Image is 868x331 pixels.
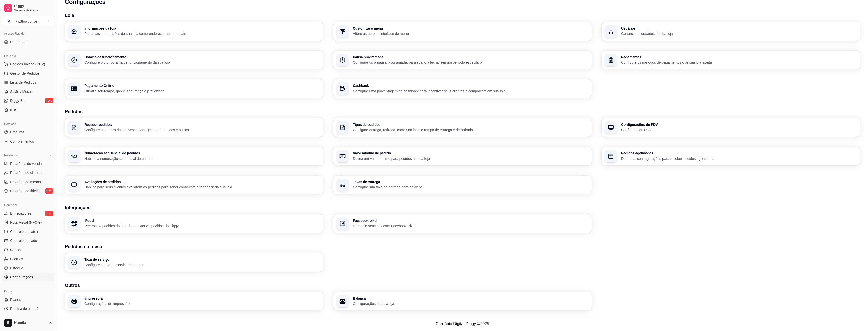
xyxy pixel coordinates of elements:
[2,2,54,14] a: DiggySistema de Gestão
[84,219,320,222] h3: iFood
[353,84,588,88] h3: Cashback
[333,79,592,98] button: CashbackConfigure uma porcentagem de cashback para incentivar seus clientes a comprarem em sua loja
[2,201,54,209] div: Gerenciar
[84,262,320,267] p: Configure a taxa de serviço do garçom
[10,275,33,280] span: Configurações
[353,31,588,36] p: Altere as cores e interface do menu
[333,176,592,194] button: Taxas de entregaConfigure sua taxa de entrega para delivery
[10,179,41,184] span: Relatório de mesas
[2,120,54,128] div: Catálogo
[2,317,54,329] button: Kamila
[2,38,54,46] a: Dashboard
[6,19,11,24] span: P
[84,89,320,94] p: Otimize seu tempo, ganhe segurança e praticidade
[2,287,54,295] div: Diggy
[2,169,54,177] a: Relatório de clientes
[65,118,323,137] button: Receber pedidosConfigure o número do seu WhatsApp, gestor de pedidos e outros
[353,123,588,126] h3: Tipos de pedidos
[333,51,592,69] button: Pausa programadaConfigure uma pausa programada, para sua loja fechar em um período específico
[2,209,54,217] a: Entregadoresnovo
[2,295,54,304] a: Planos
[10,170,42,175] span: Relatório de clientes
[333,292,592,310] button: BalançaConfigurações de balança
[2,255,54,263] a: Clientes
[84,258,320,261] h3: Taxa de serviço
[602,22,860,41] button: UsuáriosGerencie os usuários da sua loja
[84,27,320,30] h3: Informações da loja
[2,273,54,281] a: Configurações
[10,256,23,262] span: Clientes
[333,118,592,137] button: Tipos de pedidosConfigure entrega, retirada, comer no local e tempo de entrega e de retirada
[10,62,45,67] span: Pedidos balcão (PDV)
[353,180,588,184] h3: Taxas de entrega
[2,97,54,105] a: Diggy Botnovo
[621,60,857,65] p: Configure os métodos de pagamentos que sua loja aceita
[84,301,320,306] p: Configurações de impressão
[65,176,323,194] button: Avaliações de pedidosHabilite para seus clientes avaliarem os pedidos para saber como está o feed...
[353,27,588,30] h3: Customize o menu
[84,151,320,155] h3: Númeração sequencial de pedidos
[2,128,54,136] a: Produtos
[353,151,588,155] h3: Valor mínimo de pedido
[65,282,860,289] h3: Outros
[4,153,18,158] span: Relatórios
[353,223,588,229] p: Gerencie seus ads com Facebook Pixel
[602,118,860,137] button: Configurações do PDVConfigure seu PDV
[353,156,588,161] p: Defina um valor mínimo para pedidos na sua loja
[2,160,54,168] a: Relatórios de vendas
[2,137,54,145] a: Complementos
[65,108,860,115] h3: Pedidos
[84,55,320,59] h3: Horário de funcionamento
[65,292,323,310] button: ImpressoraConfigurações de impressão
[15,19,40,24] div: PitStop conve ...
[353,297,588,300] h3: Balança
[621,127,857,132] p: Configure seu PDV
[333,22,592,41] button: Customize o menuAltere as cores e interface do menu
[10,107,17,112] span: KDS
[621,31,857,36] p: Gerencie os usuários da sua loja
[10,306,39,311] span: Precisa de ajuda?
[10,229,38,234] span: Controle de caixa
[10,71,40,76] span: Gestor de Pedidos
[84,123,320,126] h3: Receber pedidos
[84,185,320,190] p: Habilite para seus clientes avaliarem os pedidos para saber como está o feedback da sua loja
[14,8,52,12] span: Sistema de Gestão
[2,228,54,236] a: Controle de caixa
[353,127,588,132] p: Configure entrega, retirada, comer no local e tempo de entrega e de retirada
[10,211,31,216] span: Entregadores
[84,31,320,36] p: Principais informações da sua loja como endereço, nome e mais
[57,317,868,331] footer: Cardápio Digital Diggy © 2025
[84,180,320,184] h3: Avaliações de pedidos
[65,214,323,233] button: iFoodReceba os pedidos do iFood no gestor de pedidos do Diggy
[84,156,320,161] p: Habilite a númeração sequencial de pedidos
[65,204,860,211] h3: Integrações
[84,297,320,300] h3: Impressora
[14,4,52,8] span: Diggy
[2,246,54,254] a: Cupons
[65,147,323,165] button: Númeração sequencial de pedidosHabilite a númeração sequencial de pedidos
[2,60,54,68] button: Pedidos balcão (PDV)
[353,89,588,94] p: Configure uma porcentagem de cashback para incentivar seus clientes a comprarem em sua loja
[2,106,54,114] a: KDS
[10,139,34,144] span: Complementos
[2,218,54,227] a: Nota Fiscal (NFC-e)
[10,266,23,271] span: Estoque
[2,16,54,26] button: Select a team
[353,60,588,65] p: Configure uma pausa programada, para sua loja fechar em um período específico
[602,147,860,165] button: Pedidos agendadosDefina as confiugurações para receber pedidos agendados
[621,151,857,155] h3: Pedidos agendados
[10,80,36,85] span: Lista de Pedidos
[2,88,54,96] a: Salão / Mesas
[10,98,26,103] span: Diggy Bot
[333,214,592,233] button: Facebook pixelGerencie seus ads com Facebook Pixel
[65,12,860,19] h3: Loja
[65,253,323,272] button: Taxa de serviçoConfigure a taxa de serviço do garçom
[353,301,588,306] p: Configurações de balança
[14,321,46,325] span: Kamila
[2,305,54,313] a: Precisa de ajuda?
[2,264,54,272] a: Estoque
[2,69,54,77] a: Gestor de Pedidos
[65,243,860,250] h3: Pedidos na mesa
[2,30,54,38] div: Acesso Rápido
[65,22,323,41] button: Informações da lojaPrincipais informações da sua loja como endereço, nome e mais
